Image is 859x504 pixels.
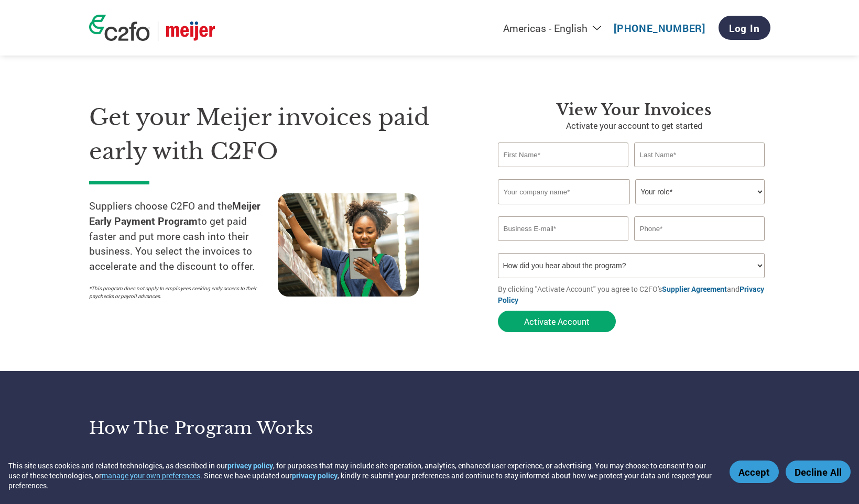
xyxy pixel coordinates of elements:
[278,193,419,297] img: supply chain worker
[498,143,629,167] input: First Name*
[292,470,338,480] a: privacy policy
[662,284,727,294] a: Supplier Agreement
[634,242,765,249] div: Inavlid Phone Number
[166,21,215,41] img: Meijer
[498,168,629,175] div: Invalid first name or first name is too long
[89,101,466,168] h1: Get your Meijer invoices paid early with C2FO
[8,461,714,490] div: This site uses cookies and related technologies, as described in our , for purposes that may incl...
[498,101,770,119] h3: View Your Invoices
[498,311,616,332] button: Activate Account
[634,143,765,167] input: Last Name*
[786,461,851,483] button: Decline All
[498,205,765,212] div: Invalid company name or company name is too long
[634,168,765,175] div: Invalid last name or last name is too long
[227,461,273,470] a: privacy policy
[89,199,260,227] strong: Meijer Early Payment Program
[89,284,267,300] p: *This program does not apply to employees seeking early access to their paychecks or payroll adva...
[89,15,150,41] img: c2fo logo
[730,461,779,483] button: Accept
[719,16,770,40] a: Log In
[498,119,770,132] p: Activate your account to get started
[634,216,765,241] input: Phone*
[102,470,200,480] button: manage your own preferences
[498,216,629,241] input: Invalid Email format
[635,179,765,204] select: Title/Role
[498,242,629,249] div: Inavlid Email Address
[89,199,278,274] p: Suppliers choose C2FO and the to get paid faster and put more cash into their business. You selec...
[89,418,417,439] h3: How the program works
[498,179,630,204] input: Your company name*
[498,283,770,305] p: By clicking "Activate Account" you agree to C2FO's and
[498,284,764,305] a: Privacy Policy
[614,21,705,35] a: [PHONE_NUMBER]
